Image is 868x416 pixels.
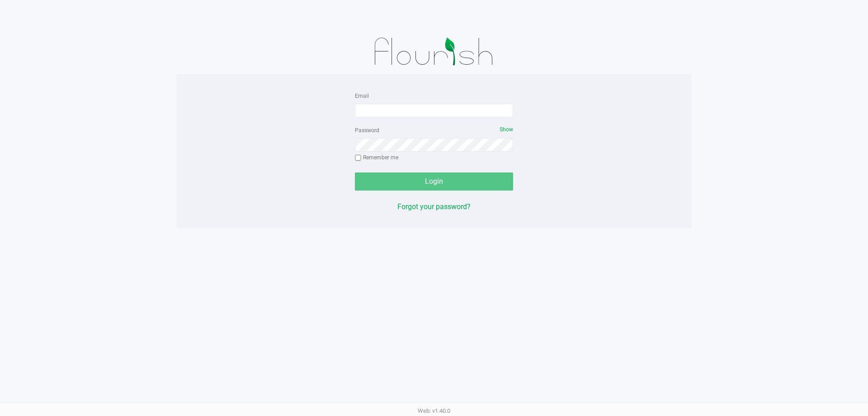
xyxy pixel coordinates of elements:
span: Show [500,126,513,133]
label: Password [355,126,379,134]
label: Remember me [355,153,398,162]
label: Email [355,92,369,100]
span: Web: v1.40.0 [418,407,450,414]
button: Forgot your password? [397,201,471,212]
input: Remember me [355,155,361,161]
